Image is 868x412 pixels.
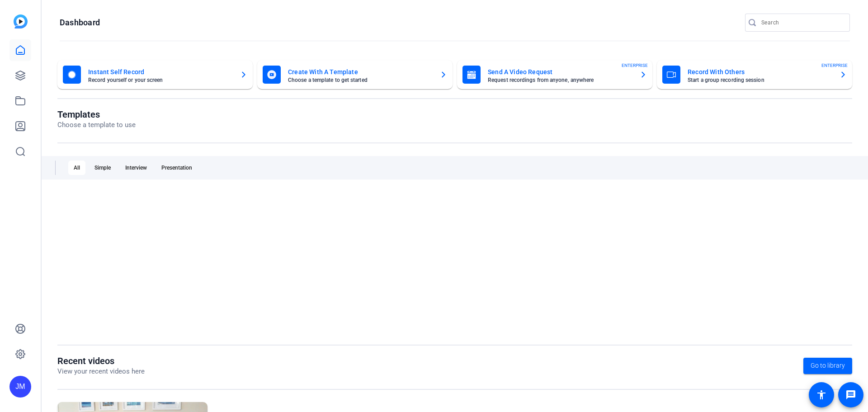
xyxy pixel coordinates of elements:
mat-icon: accessibility [816,389,827,400]
mat-card-title: Send A Video Request [488,66,632,77]
span: ENTERPRISE [622,62,648,69]
img: blue-gradient.svg [14,14,28,28]
div: Interview [120,161,152,175]
div: Simple [89,161,116,175]
mat-icon: message [845,389,856,400]
mat-card-subtitle: Start a group recording session [688,77,832,83]
p: Choose a template to use [57,120,136,130]
mat-card-title: Instant Self Record [88,66,233,77]
span: Go to library [811,361,845,370]
span: ENTERPRISE [821,62,848,69]
div: All [68,161,85,175]
mat-card-title: Record With Others [688,66,832,77]
h1: Templates [57,109,136,120]
a: Go to library [803,358,852,374]
h1: Dashboard [60,17,100,28]
input: Search [761,17,843,28]
button: Send A Video RequestRequest recordings from anyone, anywhereENTERPRISE [457,60,652,89]
mat-card-title: Create With A Template [288,66,433,77]
div: JM [9,376,31,398]
p: View your recent videos here [57,366,145,377]
mat-card-subtitle: Record yourself or your screen [88,77,233,83]
button: Record With OthersStart a group recording sessionENTERPRISE [657,60,852,89]
button: Create With A TemplateChoose a template to get started [257,60,453,89]
mat-card-subtitle: Choose a template to get started [288,77,433,83]
mat-card-subtitle: Request recordings from anyone, anywhere [488,77,632,83]
button: Instant Self RecordRecord yourself or your screen [57,60,253,89]
h1: Recent videos [57,355,145,366]
div: Presentation [156,161,198,175]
